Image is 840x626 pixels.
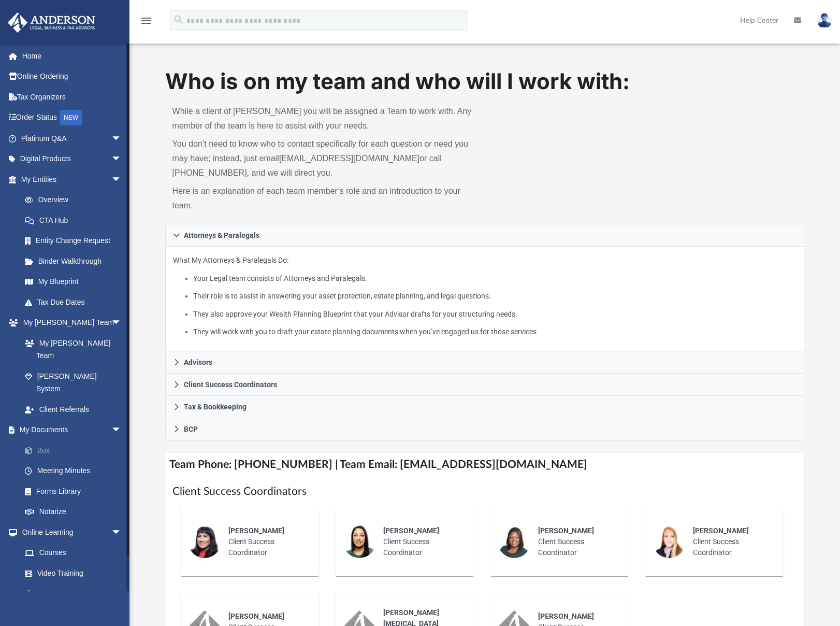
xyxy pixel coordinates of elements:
span: [PERSON_NAME] [538,612,594,620]
span: arrow_drop_down [111,420,132,441]
a: Client Referrals [15,399,132,420]
a: Courses [15,543,132,563]
a: [PERSON_NAME] System [15,366,132,399]
li: They also approve your Wealth Planning Blueprint that your Advisor drafts for your structuring ne... [193,308,797,321]
a: menu [140,20,152,27]
span: [PERSON_NAME] [228,527,284,535]
div: Client Success Coordinator [221,518,312,565]
a: Meeting Minutes [15,461,137,481]
a: Online Learningarrow_drop_down [7,522,132,543]
div: Attorneys & Paralegals [165,247,805,352]
span: arrow_drop_down [111,128,132,149]
i: menu [140,15,152,27]
li: Their role is to assist in answering your asset protection, estate planning, and legal questions. [193,290,797,303]
span: arrow_drop_down [111,149,132,170]
span: Advisors [184,359,212,366]
a: Online Ordering [7,66,137,87]
div: Client Success Coordinator [686,518,776,565]
a: Digital Productsarrow_drop_down [7,149,137,169]
p: What My Attorneys & Paralegals Do: [173,254,797,338]
img: thumbnail [653,525,686,558]
span: Client Success Coordinators [184,381,277,388]
a: Forms Library [15,481,132,502]
a: My Blueprint [15,272,132,292]
a: My Entitiesarrow_drop_down [7,169,137,190]
a: Notarize [15,502,137,522]
a: Entity Change Request [15,231,137,251]
div: Client Success Coordinator [531,518,621,565]
img: thumbnail [498,525,531,558]
div: Client Success Coordinator [376,518,467,565]
h1: Who is on my team and who will I work with: [165,66,805,97]
h4: Team Phone: [PHONE_NUMBER] | Team Email: [EMAIL_ADDRESS][DOMAIN_NAME] [165,453,805,476]
img: User Pic [817,13,832,28]
span: arrow_drop_down [111,522,132,543]
a: Advisors [165,351,805,374]
a: Attorneys & Paralegals [165,224,805,247]
a: Order StatusNEW [7,107,137,129]
div: NEW [60,110,82,125]
a: Binder Walkthrough [15,251,137,272]
img: thumbnail [343,525,376,558]
img: Anderson Advisors Platinum Portal [5,12,98,33]
span: BCP [184,425,198,433]
a: Resources [15,584,132,604]
a: Platinum Q&Aarrow_drop_down [7,128,137,149]
span: Tax & Bookkeeping [184,403,247,410]
a: Box [15,440,137,461]
span: [PERSON_NAME] [538,527,594,535]
a: Tax Organizers [7,87,137,107]
a: Tax & Bookkeeping [165,396,805,418]
a: My [PERSON_NAME] Team [15,333,127,366]
p: Here is an explanation of each team member’s role and an introduction to your team. [172,184,477,213]
a: Client Success Coordinators [165,374,805,396]
a: Tax Due Dates [15,292,137,312]
span: Attorneys & Paralegals [184,232,259,239]
a: My Documentsarrow_drop_down [7,420,137,440]
i: search [173,14,184,25]
a: CTA Hub [15,210,137,231]
a: My [PERSON_NAME] Teamarrow_drop_down [7,312,132,333]
span: arrow_drop_down [111,312,132,334]
a: Video Training [15,563,127,584]
a: Home [7,46,137,66]
span: [PERSON_NAME] [228,612,284,620]
p: You don’t need to know who to contact specifically for each question or need you may have; instea... [172,137,477,180]
span: [PERSON_NAME] [693,527,749,535]
p: While a client of [PERSON_NAME] you will be assigned a Team to work with. Any member of the team ... [172,104,477,133]
h1: Client Success Coordinators [172,484,798,499]
li: They will work with you to draft your estate planning documents when you’ve engaged us for those ... [193,325,797,338]
img: thumbnail [188,525,221,558]
span: arrow_drop_down [111,169,132,190]
a: Overview [15,190,137,210]
a: BCP [165,418,805,440]
span: [PERSON_NAME] [383,527,439,535]
li: Your Legal team consists of Attorneys and Paralegals. [193,272,797,285]
a: [EMAIL_ADDRESS][DOMAIN_NAME] [279,154,419,163]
